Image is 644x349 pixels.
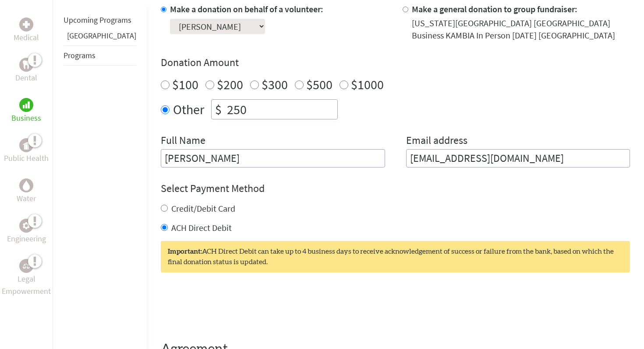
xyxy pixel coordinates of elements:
div: Legal Empowerment [19,259,33,273]
a: [GEOGRAPHIC_DATA] [67,31,136,41]
img: Public Health [23,141,30,150]
img: Dental [23,60,30,69]
a: Upcoming Programs [64,15,131,25]
a: BusinessBusiness [11,98,41,124]
label: $1000 [351,76,384,93]
img: Water [23,180,30,190]
label: Full Name [161,133,205,149]
p: Legal Empowerment [2,273,51,297]
div: Water [19,178,33,192]
p: Engineering [7,233,46,245]
div: Dental [19,58,33,72]
iframe: reCAPTCHA [161,290,294,324]
a: WaterWater [17,178,36,205]
a: Public HealthPublic Health [4,138,49,164]
label: $100 [172,76,198,93]
a: Programs [64,50,96,60]
li: Programs [64,45,136,66]
h4: Select Payment Method [161,181,630,195]
div: Business [19,98,33,112]
div: [US_STATE][GEOGRAPHIC_DATA] [GEOGRAPHIC_DATA] Business KAMBIA In Person [DATE] [GEOGRAPHIC_DATA] [412,17,630,42]
p: Water [17,192,36,205]
img: Legal Empowerment [23,263,30,269]
label: Credit/Debit Card [171,203,235,214]
img: Engineering [23,222,30,229]
label: $200 [217,76,243,93]
label: Make a general donation to group fundraiser: [412,3,577,14]
input: Enter Amount [225,100,337,119]
li: Panama [64,30,136,45]
a: EngineeringEngineering [7,219,46,245]
img: Medical [23,21,30,28]
p: Medical [14,31,39,44]
div: Engineering [19,219,33,233]
li: Upcoming Programs [64,10,136,30]
a: Legal EmpowermentLegal Empowerment [2,259,51,297]
a: MedicalMedical [14,17,39,44]
strong: Important: [168,248,202,255]
img: Business [23,101,30,108]
h4: Donation Amount [161,56,630,70]
p: Public Health [4,152,49,164]
a: DentalDental [15,58,37,84]
input: Enter Full Name [161,149,385,168]
p: Dental [15,72,37,84]
label: $300 [262,76,288,93]
input: Your Email [406,149,630,168]
label: Make a donation on behalf of a volunteer: [170,3,323,14]
label: Email address [406,133,467,149]
div: Public Health [19,138,33,152]
div: ACH Direct Debit can take up to 4 business days to receive acknowledgement of success or failure ... [161,241,630,272]
label: ACH Direct Debit [171,222,232,233]
div: $ [212,100,225,119]
div: Medical [19,17,33,31]
p: Business [11,112,41,124]
label: Other [173,99,204,119]
label: $500 [306,76,333,93]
